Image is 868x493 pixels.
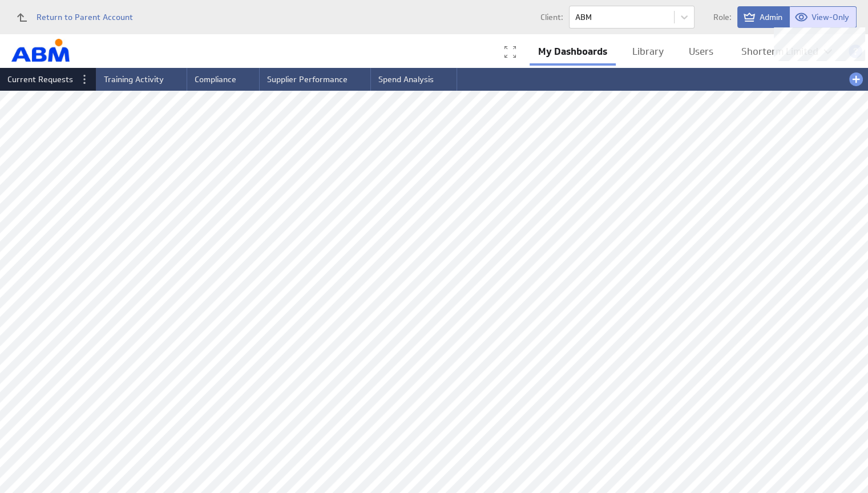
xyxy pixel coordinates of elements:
a: Return to Parent Account [9,5,133,30]
div: Enter full screen (TV) mode [504,46,516,58]
div: ABM [575,13,592,21]
span: Client: [540,13,563,21]
span: Admin [760,12,782,22]
li: Training Activity [96,68,187,91]
li: Compliance [187,68,260,91]
span: Spend Analysis [378,74,434,84]
span: Role: [713,13,732,21]
span: Current Requests [7,74,73,84]
li: Supplier Performance [260,68,371,91]
a: Users [680,40,722,63]
span: View-Only [812,12,849,22]
div: Menu [73,68,96,91]
div: Shorterm Limited [741,47,818,56]
button: View as Admin [737,6,790,28]
a: My Dashboards [530,40,616,63]
div: Add a dashboard [845,68,868,91]
li: Spend Analysis [371,68,457,91]
a: Library [624,40,672,63]
span: Training Activity [104,74,164,84]
span: Compliance [195,74,236,84]
img: Shorterm MI Reporting logo [11,39,70,65]
span: Supplier Performance [267,74,348,84]
span: Return to Parent Account [37,13,133,21]
div: Go to my dashboards [11,37,70,68]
